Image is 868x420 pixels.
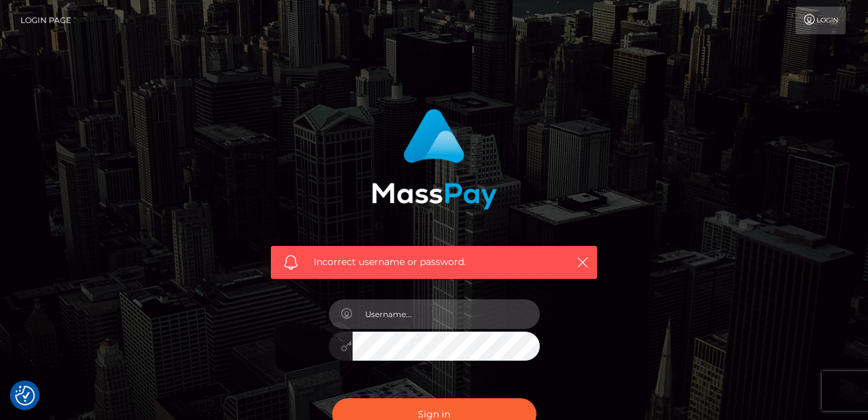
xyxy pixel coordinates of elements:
[353,299,540,329] input: Username...
[15,386,35,405] button: Consent Preferences
[796,7,846,34] a: Login
[15,386,35,405] img: Revisit consent button
[20,7,71,34] a: Login Page
[314,255,554,269] span: Incorrect username or password.
[372,109,497,210] img: MassPay Login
